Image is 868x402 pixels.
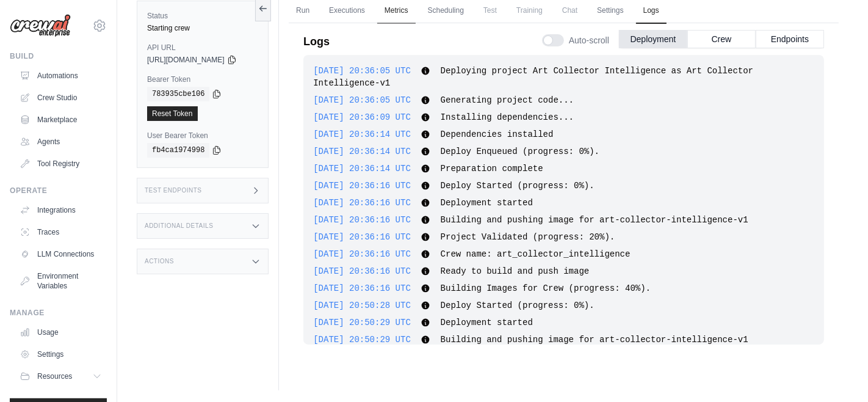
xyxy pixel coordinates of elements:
[313,318,411,327] span: [DATE] 20:50:29 UTC
[313,249,411,259] span: [DATE] 20:36:16 UTC
[147,143,209,158] code: fb4ca1974998
[313,283,411,293] span: [DATE] 20:36:16 UTC
[15,200,107,220] a: Integrations
[147,23,258,33] div: Starting crew
[619,30,687,48] button: Deployment
[313,164,411,174] span: [DATE] 20:36:14 UTC
[10,308,107,318] div: Manage
[147,131,258,141] label: User Bearer Token
[313,130,411,139] span: [DATE] 20:36:14 UTC
[313,301,411,310] span: [DATE] 20:50:28 UTC
[15,244,107,264] a: LLM Connections
[147,11,258,21] label: Status
[441,130,554,139] span: Dependencies installed
[147,106,198,121] a: Reset Token
[441,249,631,259] span: Crew name: art_collector_intelligence
[441,232,615,242] span: Project Validated (progress: 20%).
[145,222,213,230] h3: Additional Details
[441,147,599,156] span: Deploy Enqueued (progress: 0%).
[313,215,411,225] span: [DATE] 20:36:16 UTC
[10,186,107,196] div: Operate
[313,112,411,122] span: [DATE] 20:36:09 UTC
[37,371,72,381] span: Resources
[147,55,225,65] span: [URL][DOMAIN_NAME]
[313,335,411,345] span: [DATE] 20:50:29 UTC
[10,51,107,61] div: Build
[441,112,574,122] span: Installing dependencies...
[10,14,71,37] img: Logo
[303,33,330,50] p: Logs
[147,87,209,101] code: 783935cbe106
[313,198,411,208] span: [DATE] 20:36:16 UTC
[15,266,107,296] a: Environment Variables
[313,66,753,88] span: Deploying project Art Collector Intelligence as Art Collector Intelligence-v1
[756,30,824,48] button: Endpoints
[313,232,411,242] span: [DATE] 20:36:16 UTC
[313,181,411,191] span: [DATE] 20:36:16 UTC
[15,88,107,108] a: Crew Studio
[313,66,411,76] span: [DATE] 20:36:05 UTC
[15,110,107,130] a: Marketplace
[15,154,107,174] a: Tool Registry
[313,266,411,276] span: [DATE] 20:36:16 UTC
[441,283,651,293] span: Building Images for Crew (progress: 40%).
[15,345,107,364] a: Settings
[441,266,590,276] span: Ready to build and push image
[687,30,756,48] button: Crew
[313,147,411,156] span: [DATE] 20:36:14 UTC
[147,43,258,53] label: API URL
[441,301,595,310] span: Deploy Started (progress: 0%).
[15,323,107,342] a: Usage
[313,95,411,105] span: [DATE] 20:36:05 UTC
[145,258,174,265] h3: Actions
[15,66,107,86] a: Automations
[441,95,574,105] span: Generating project code...
[441,181,595,191] span: Deploy Started (progress: 0%).
[15,132,107,152] a: Agents
[441,318,533,327] span: Deployment started
[15,222,107,242] a: Traces
[441,335,748,345] span: Building and pushing image for art-collector-intelligence-v1
[569,34,609,46] span: Auto-scroll
[15,367,107,386] button: Resources
[145,187,202,194] h3: Test Endpoints
[147,75,258,84] label: Bearer Token
[441,198,533,208] span: Deployment started
[441,164,543,174] span: Preparation complete
[441,215,748,225] span: Building and pushing image for art-collector-intelligence-v1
